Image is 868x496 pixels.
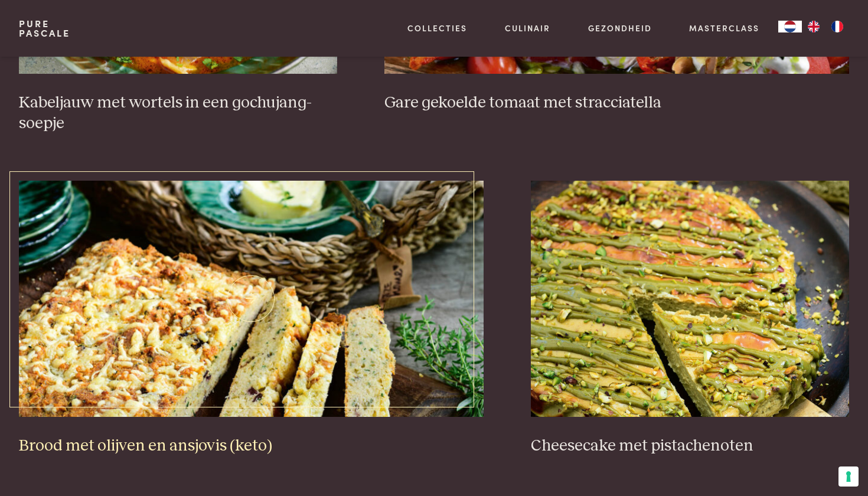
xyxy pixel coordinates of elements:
ul: Language list [802,21,849,32]
h3: Brood met olijven en ansjovis (keto) [19,436,484,456]
a: FR [825,21,849,32]
aside: Language selected: Nederlands [778,21,849,32]
a: PurePascale [19,19,70,38]
a: Gezondheid [588,22,652,34]
a: Collecties [407,22,467,34]
a: NL [778,21,802,32]
a: Culinair [505,22,550,34]
a: Masterclass [689,22,759,34]
h3: Kabeljauw met wortels in een gochujang-soepje [19,93,337,133]
div: Language [778,21,802,32]
a: Cheesecake met pistachenoten Cheesecake met pistachenoten [531,181,849,456]
h3: Cheesecake met pistachenoten [531,436,849,456]
button: Uw voorkeuren voor toestemming voor trackingtechnologieën [838,466,859,487]
a: Brood met olijven en ansjovis (keto) Brood met olijven en ansjovis (keto) [19,181,484,456]
a: EN [802,21,825,32]
img: Cheesecake met pistachenoten [531,181,849,417]
img: Brood met olijven en ansjovis (keto) [19,181,484,417]
h3: Gare gekoelde tomaat met stracciatella [384,93,849,113]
